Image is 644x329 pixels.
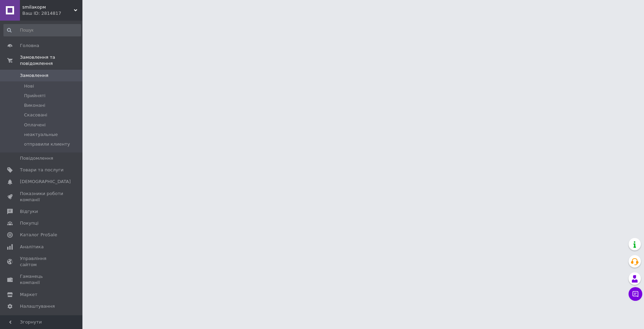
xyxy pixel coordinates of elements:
[22,10,82,16] div: Ваш ID: 2814817
[20,273,64,286] span: Гаманець компанії
[20,244,44,250] span: Аналітика
[20,292,37,298] span: Маркет
[24,83,34,89] span: Нові
[24,132,58,138] span: неактуальные
[20,256,64,268] span: Управління сайтом
[20,232,57,238] span: Каталог ProSale
[20,191,64,203] span: Показники роботи компанії
[24,93,45,99] span: Прийняті
[20,167,64,173] span: Товари та послуги
[24,102,45,109] span: Виконані
[20,43,39,49] span: Головна
[3,24,81,36] input: Пошук
[24,141,70,147] span: отправили клиенту
[629,287,642,301] button: Чат з покупцем
[20,179,71,185] span: [DEMOGRAPHIC_DATA]
[20,155,53,161] span: Повідомлення
[20,220,38,226] span: Покупці
[20,54,82,67] span: Замовлення та повідомлення
[20,208,38,215] span: Відгуки
[22,4,74,10] span: smilaкорм
[24,122,46,128] span: Оплачені
[24,112,47,118] span: Скасовані
[20,303,55,309] span: Налаштування
[20,72,48,79] span: Замовлення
